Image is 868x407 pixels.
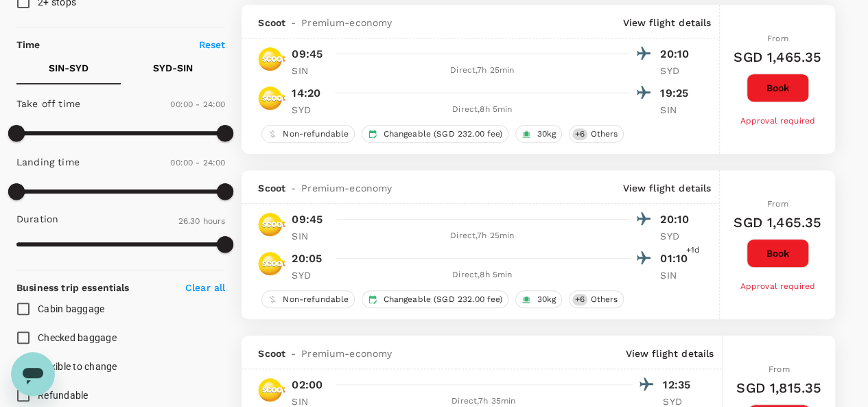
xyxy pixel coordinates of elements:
p: 09:45 [292,211,322,228]
span: 26.30 hours [178,216,226,226]
p: SIN [660,268,694,282]
p: SIN [292,229,326,243]
div: Non-refundable [261,290,355,308]
span: Others [585,128,623,140]
div: Direct , 8h 5min [334,103,630,117]
p: Duration [16,212,58,226]
div: 30kg [515,290,562,308]
span: Approval required [740,281,815,291]
p: 01:10 [660,251,694,267]
span: + 6 [572,128,587,140]
span: From [769,364,790,374]
span: Premium-economy [301,16,392,30]
span: 00:00 - 24:00 [170,158,225,167]
img: TR [258,211,285,238]
span: 30kg [531,128,561,140]
span: Approval required [740,116,815,126]
p: Reset [199,38,226,51]
span: Refundable [38,390,89,401]
span: +1d [686,244,700,257]
p: 20:10 [660,46,694,62]
div: +6Others [569,290,624,308]
span: Changeable (SGD 232.00 fee) [377,128,508,140]
div: Direct , 7h 25min [334,64,630,78]
p: Take off time [16,97,80,111]
div: 30kg [515,125,562,143]
strong: Business trip essentials [16,282,130,293]
p: SYD [660,229,694,243]
span: + 6 [572,294,587,305]
p: 20:10 [660,211,694,228]
p: Clear all [185,281,225,294]
p: SIN - SYD [49,61,89,75]
p: 14:20 [292,85,320,102]
p: View flight details [622,16,711,30]
span: Checked baggage [38,332,117,343]
iframe: Button to launch messaging window [11,352,55,396]
span: 00:00 - 24:00 [170,100,225,109]
span: Scoot [258,181,285,195]
div: Non-refundable [261,125,355,143]
div: Direct , 7h 25min [334,229,630,243]
p: SYD - SIN [153,61,193,75]
span: From [767,34,788,43]
span: From [767,199,788,209]
p: Landing time [16,155,80,169]
p: View flight details [625,347,714,360]
img: TR [258,250,285,277]
span: Flexible to change [38,361,117,372]
h6: SGD 1,815.35 [736,377,821,399]
button: Book [747,73,809,102]
span: Cabin baggage [38,303,104,314]
button: Book [747,239,809,268]
p: SYD [660,64,694,78]
p: 19:25 [660,85,694,102]
span: Others [585,294,623,305]
div: Direct , 8h 5min [334,268,630,282]
div: Changeable (SGD 232.00 fee) [362,125,508,143]
div: +6Others [569,125,624,143]
p: SIN [660,103,694,117]
h6: SGD 1,465.35 [734,46,821,68]
img: TR [258,84,285,112]
p: 02:00 [292,377,322,393]
img: TR [258,376,285,404]
h6: SGD 1,465.35 [734,211,821,233]
p: SYD [292,103,326,117]
img: TR [258,45,285,73]
p: SYD [292,268,326,282]
span: Non-refundable [277,128,354,140]
span: - [285,347,301,360]
span: Premium-economy [301,347,392,360]
span: Scoot [258,16,285,30]
p: 09:45 [292,46,322,62]
p: 20:05 [292,251,322,267]
div: Changeable (SGD 232.00 fee) [362,290,508,308]
span: Premium-economy [301,181,392,195]
p: Time [16,38,40,51]
span: Scoot [258,347,285,360]
span: Changeable (SGD 232.00 fee) [377,294,508,305]
p: View flight details [622,181,711,195]
span: - [285,181,301,195]
span: - [285,16,301,30]
p: SIN [292,64,326,78]
span: 30kg [531,294,561,305]
span: Non-refundable [277,294,354,305]
p: 12:35 [663,377,697,393]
